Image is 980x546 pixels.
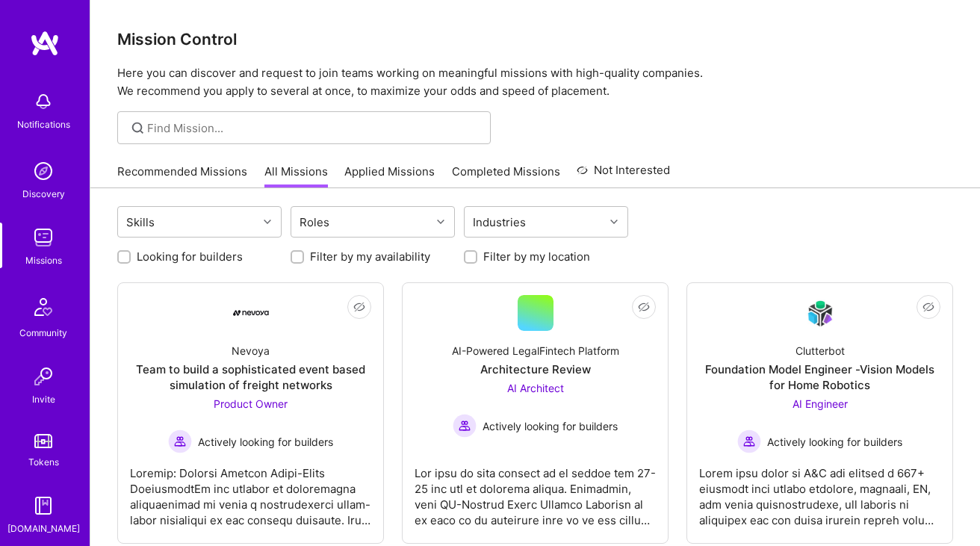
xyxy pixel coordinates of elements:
[796,343,845,359] div: Clutterbot
[453,414,477,438] img: Actively looking for builders
[130,453,371,528] div: Loremip: Dolorsi Ametcon Adipi-Elits DoeiusmodtEm inc utlabor et doloremagna aliquaenimad mi veni...
[577,161,670,188] a: Not Interested
[25,289,61,325] img: Community
[638,301,650,313] i: icon EyeClosed
[793,397,848,410] span: AI Engineer
[17,117,70,132] div: Notifications
[296,211,333,233] div: Roles
[415,453,656,528] div: Lor ipsu do sita consect ad el seddoe tem 27-25 inc utl et dolorema aliqua. Enimadmin, veni QU-No...
[922,301,934,313] i: icon EyeClosed
[117,164,247,188] a: Recommended Missions
[507,382,564,394] span: AI Architect
[737,429,761,453] img: Actively looking for builders
[32,391,55,407] div: Invite
[483,418,618,434] span: Actively looking for builders
[147,120,480,136] input: Find Mission...
[19,325,67,341] div: Community
[699,362,940,393] div: Foundation Model Engineer -Vision Models for Home Robotics
[117,64,953,100] p: Here you can discover and request to join teams working on meaningful missions with high-quality ...
[310,249,430,264] label: Filter by my availability
[233,310,269,316] img: Company Logo
[28,454,59,470] div: Tokens
[122,211,158,233] div: Skills
[28,223,58,252] img: teamwork
[130,362,371,393] div: Team to build a sophisticated event based simulation of freight networks
[129,120,146,137] i: icon SearchGrey
[483,249,590,264] label: Filter by my location
[28,491,58,521] img: guide book
[30,30,60,57] img: logo
[699,453,940,528] div: Lorem ipsu dolor si A&C adi elitsed d 667+ eiusmodt inci utlabo etdolore, magnaali, EN, adm venia...
[353,301,365,313] i: icon EyeClosed
[344,164,435,188] a: Applied Missions
[480,362,591,377] div: Architecture Review
[610,218,618,226] i: icon Chevron
[437,218,444,226] i: icon Chevron
[469,211,530,233] div: Industries
[28,87,58,117] img: bell
[130,295,371,531] a: Company LogoNevoyaTeam to build a sophisticated event based simulation of freight networksProduct...
[264,164,328,188] a: All Missions
[168,429,192,453] img: Actively looking for builders
[34,434,52,448] img: tokens
[22,186,65,202] div: Discovery
[232,343,270,359] div: Nevoya
[699,295,940,531] a: Company LogoClutterbotFoundation Model Engineer -Vision Models for Home RoboticsAI Engineer Activ...
[452,164,560,188] a: Completed Missions
[7,521,80,536] div: [DOMAIN_NAME]
[28,362,58,391] img: Invite
[137,249,243,264] label: Looking for builders
[415,295,656,531] a: AI-Powered LegalFintech PlatformArchitecture ReviewAI Architect Actively looking for buildersActi...
[802,296,838,331] img: Company Logo
[214,397,288,410] span: Product Owner
[767,434,902,450] span: Actively looking for builders
[198,434,333,450] span: Actively looking for builders
[28,156,58,186] img: discovery
[117,30,953,49] h3: Mission Control
[25,252,62,268] div: Missions
[264,218,271,226] i: icon Chevron
[452,343,619,359] div: AI-Powered LegalFintech Platform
